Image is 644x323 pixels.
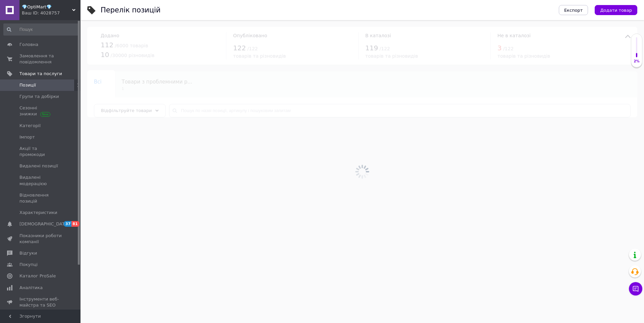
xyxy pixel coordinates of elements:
[629,282,642,295] button: Чат з покупцем
[101,7,161,14] div: Перелік позицій
[19,163,58,169] span: Видалені позиції
[19,210,57,216] span: Характеристики
[19,174,62,186] span: Видалені модерацією
[19,233,62,245] span: Показники роботи компанії
[19,105,62,117] span: Сезонні знижки
[600,8,632,13] span: Додати товар
[595,5,637,15] button: Додати товар
[19,192,62,204] span: Відновлення позицій
[19,250,37,256] span: Відгуки
[564,8,583,13] span: Експорт
[22,10,80,16] div: Ваш ID: 4028757
[19,42,38,48] span: Головна
[71,221,79,227] span: 81
[19,134,35,140] span: Імпорт
[19,94,59,100] span: Групи та добірки
[64,221,71,227] span: 37
[19,221,69,227] span: [DEMOGRAPHIC_DATA]
[631,59,642,64] div: 2%
[3,23,79,36] input: Пошук
[19,123,41,129] span: Категорії
[19,273,56,279] span: Каталог ProSale
[19,262,38,268] span: Покупці
[559,5,588,15] button: Експорт
[22,4,72,10] span: 💎OptiMart💎
[19,82,36,88] span: Позиції
[19,146,62,158] span: Акції та промокоди
[19,296,62,308] span: Інструменти веб-майстра та SEO
[19,53,62,65] span: Замовлення та повідомлення
[19,285,43,291] span: Аналітика
[19,71,62,77] span: Товари та послуги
